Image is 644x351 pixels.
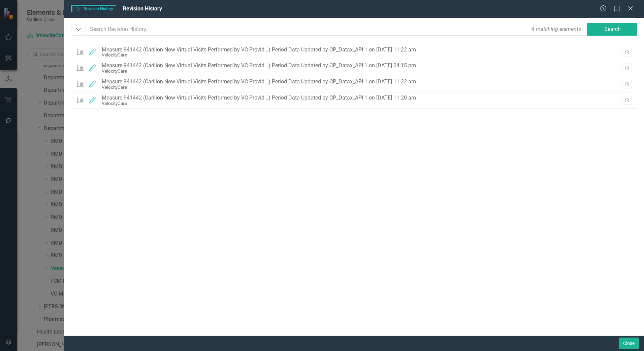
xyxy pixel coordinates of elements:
[102,85,416,90] div: VelocityCare
[86,23,588,36] input: Search Revision History...
[102,52,416,57] div: VelocityCare
[102,95,416,101] div: Measure 941442 (Carilion Now Virtual Visits Performed by VC Provid...) Period Data Updated by CP_...
[530,24,583,35] div: 4 matching elements
[102,101,416,106] div: VelocityCare
[102,47,416,53] div: Measure 941442 (Carilion Now Virtual Visits Performed by VC Provid...) Period Data Updated by CP_...
[123,5,162,12] span: Revision History
[102,69,416,74] div: VelocityCare
[71,5,116,12] span: Revision History
[619,338,639,349] button: Close
[102,79,416,85] div: Measure 941442 (Carilion Now Virtual Visits Performed by VC Provid...) Period Data Updated by CP_...
[587,23,638,36] button: Search
[102,63,416,69] div: Measure 941442 (Carilion Now Virtual Visits Performed by VC Provid...) Period Data Updated by CP_...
